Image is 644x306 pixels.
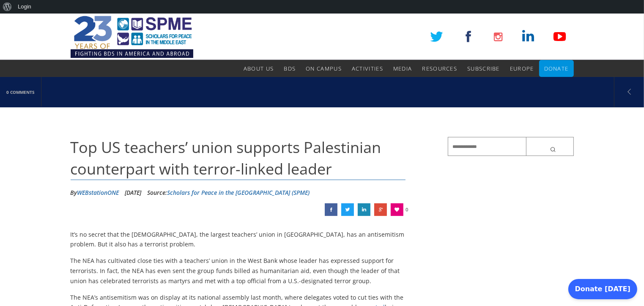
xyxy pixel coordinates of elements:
a: Top US teachers’ union supports Palestinian counterpart with terror-linked leader [358,203,370,216]
span: Resources [422,65,457,72]
a: Resources [422,60,457,77]
span: Donate [544,65,569,72]
span: About Us [244,65,274,72]
a: Top US teachers’ union supports Palestinian counterpart with terror-linked leader [325,203,337,216]
a: Top US teachers’ union supports Palestinian counterpart with terror-linked leader [374,203,387,216]
img: SPME [71,14,193,60]
a: Activities [352,60,383,77]
a: Top US teachers’ union supports Palestinian counterpart with terror-linked leader [341,203,354,216]
li: By [71,186,119,199]
li: [DATE] [125,186,142,199]
a: WEBstationONE [77,189,119,197]
p: It’s no secret that the [DEMOGRAPHIC_DATA], the largest teachers’ union in [GEOGRAPHIC_DATA], has... [71,229,406,250]
a: On Campus [306,60,342,77]
a: Europe [510,60,534,77]
span: On Campus [306,65,342,72]
span: Europe [510,65,534,72]
div: Source: [148,186,310,199]
a: Subscribe [467,60,500,77]
a: BDS [284,60,296,77]
span: Activities [352,65,383,72]
span: Top US teachers’ union supports Palestinian counterpart with terror-linked leader [71,137,381,179]
a: Donate [544,60,569,77]
span: 0 [406,203,408,216]
span: Subscribe [467,65,500,72]
span: Media [393,65,412,72]
a: Scholars for Peace in the [GEOGRAPHIC_DATA] (SPME) [167,189,310,197]
a: Media [393,60,412,77]
a: About Us [244,60,274,77]
span: BDS [284,65,296,72]
p: The NEA has cultivated close ties with a teachers’ union in the West Bank whose leader has expres... [71,256,406,286]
